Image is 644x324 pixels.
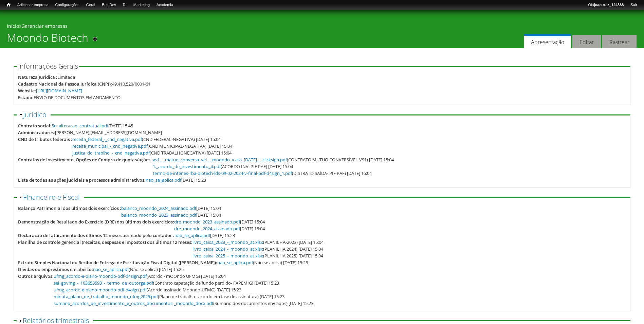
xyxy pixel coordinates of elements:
span: (CONTRATO MUTUO CONVERSÍVEL-VS1) [DATE] 15:04 [153,157,394,163]
div: CND de tributos federais : [18,136,72,143]
a: ufmg_acordo-e-plano-moondo-pdf-d4sign.pdf [54,273,147,279]
span: (Não se aplica) [DATE] 15:25 [93,266,184,272]
span: (Sumario dos documentos enviados) [DATE] 15:23 [54,300,313,306]
span: (Plano de trabalha - acordo em fase de assinatura) [DATE] 15:23 [54,293,284,300]
a: Bus Dev [98,2,119,8]
div: 49.410.520/0001-61 [112,80,150,87]
div: Limitada [57,74,75,80]
a: Geral [82,2,98,8]
a: Editar [572,35,601,49]
div: Contratos de Investimento, Opções de Compra de quotas/ações : [18,156,153,163]
a: minuta_plano_de_trabalho_moondo_ufmg2025.pdf [54,293,158,300]
span: [DATE] 15:04 [121,212,221,218]
h1: Moondo Biotech [7,31,88,48]
a: justica_do_trablho_-_cnd_negativa.pdf [72,150,150,156]
span: [DATE] 15:04 [174,226,265,232]
span: (Contrato capatação de fundo perdido- FAPEMIG) [DATE] 15:23 [54,280,279,286]
a: nao_se_aplica.pdf [146,177,181,183]
a: balanco_moondo_2024_assinado.pdf [121,205,196,211]
a: nao_se_aplica.pdf [93,266,129,272]
a: sumario_acordos_de_investimento_e_outros_documentos-_moondo_docx.pdf [54,300,213,306]
div: Planilha de controle gerencial (receitas, despesas e impostos) dos últimos 12 meses: [18,239,192,246]
a: Início [3,2,14,8]
div: » [7,23,637,31]
span: (PLANILHA 2025) [DATE] 15:04 [192,253,323,259]
div: Contrato social: [18,122,52,129]
span: (ACORDO INV. PIF PAF) [DATE] 15:04 [153,163,293,169]
div: ENVIO DE DOCUMENTOS EM ANDAMENTO [34,94,121,101]
span: Início [7,2,11,7]
a: receita_federal_-_cnd_negativa.pdf [72,136,142,142]
span: [DATE] 15:04 [174,219,265,225]
a: 1._acordo_de_investimento_4.pdf [153,163,221,169]
a: Sair [627,2,641,8]
span: (CND FEDERAL-NEGATIVA) [DATE] 15:04 [72,136,221,142]
a: livro_caixa_2023_-_moondo_at.xlsx [192,239,263,245]
a: Rastrear [602,35,637,49]
a: Apresentação [524,34,571,49]
a: dre_moondo_2024_assinado.pdf [174,226,240,232]
a: receita_municipal_-_cnd_negativa.pdf [72,143,148,149]
a: nao_se_aplica.pdf [174,232,210,238]
span: [DATE] 15:04 [121,205,221,211]
a: ufmg_acordo-e-plano-moondo-pdf-d4sign.pdf [54,287,147,293]
div: Dívidas ou empréstimos em aberto: [18,266,93,273]
a: Adicionar empresa [14,2,52,8]
span: Informações Gerais [18,61,78,71]
a: Jurídico [23,110,47,119]
div: Natureza Jurídica : [18,74,57,80]
strong: joao.ruiz_124888 [594,3,624,7]
div: Estado: [18,94,34,101]
span: (PLANILHA 2024) [DATE] 15:04 [192,246,323,252]
span: [DATE] 15:45 [52,123,133,129]
div: Lista de todas as ações judiciais e processos administrativos: [18,177,146,183]
a: Olájoao.ruiz_124888 [585,2,627,8]
div: Extrato Simples Nacional ou Recibo de Entrega de Escrituração Fiscal Digital ([PERSON_NAME]): [18,259,217,266]
span: (PLANILHA-2023) [DATE] 15:04 [192,239,324,245]
span: (Acordo - mOOndo UFMG) [DATE] 15:04 [54,273,226,279]
span: [DATE] 15:23 [174,232,235,238]
div: Declaração de faturamento dos últimos 12 meses assinado pelo contador : [18,232,174,239]
a: nao_se_aplica.pdf [217,259,253,266]
a: livro_caixa_2024_-_moondo_at.xlsx [192,246,263,252]
a: termo-de-intenes-rba-biotech-lds-09-02-2024-v-final-pdf-d4sign_1.pdf [153,170,292,176]
a: balanco_moondo_2023_assinado.pdf [121,212,196,218]
span: (DISTRATO SAÍDA- PIF PAF) [DATE] 15:04 [153,170,372,176]
a: RI [119,2,130,8]
a: Academia [153,2,177,8]
div: Website: [18,87,36,94]
a: 5o_alteracao_contratual.pdf [52,123,108,129]
a: livro_caixa_2025_-_moondo_at.xlsx [192,253,263,259]
span: [DATE] 15:23 [146,177,206,183]
span: (CND TRABALHONEGATIVA) [DATE] 15:04 [72,150,232,156]
span: (CND MUNICIPAL-NEGATIVA) [DATE] 15:04 [72,143,232,149]
a: dre_moondo_2023_assinado.pdf [174,219,240,225]
div: Outros arquivos: [18,273,54,280]
a: Marketing [130,2,153,8]
a: Configurações [52,2,83,8]
div: Cadastro Nacional da Pessoa Jurídica (CNPJ): [18,80,112,87]
a: Início [7,23,19,29]
div: Administradores: [18,129,55,136]
a: Financeiro e Fiscal [23,193,80,202]
a: sei_govmg_-_103653593_-_termo_de_outorga.pdf [54,280,153,286]
span: (Acordo assinado Moondo-UFMG) [DATE] 15:23 [54,287,241,293]
span: (Não se aplica) [DATE] 15:25 [217,259,308,266]
div: Balanço Patrimonial dos últimos dois exercícios : [18,205,121,212]
a: [URL][DOMAIN_NAME] [36,88,82,94]
a: vs1_-_matuo_conversa_vel_-_moondo_v.ass_[DATE]_-_clicksign.pdf [153,157,287,163]
div: [PERSON_NAME];[EMAIL_ADDRESS][DOMAIN_NAME] [55,129,162,136]
div: Demonstração de Resultado do Exercício (DRE) dos últimos dois exercícios: [18,218,174,225]
a: Gerenciar empresas [21,23,68,29]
